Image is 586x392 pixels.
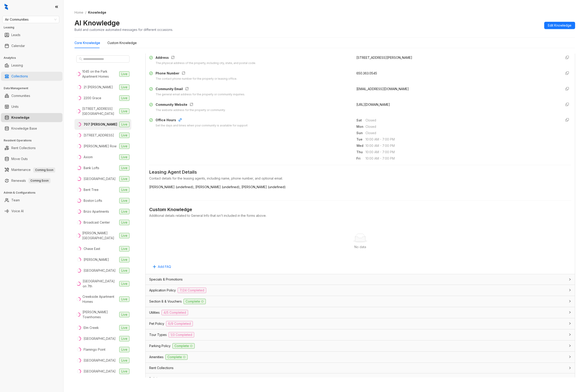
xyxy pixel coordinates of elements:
span: Live [119,296,129,302]
span: Live [119,176,129,182]
div: [STREET_ADDRESS][GEOGRAPHIC_DATA] [82,106,117,116]
h3: Resident Operations [4,138,63,143]
div: Application Policy7/24 Completed [146,285,575,296]
div: Core Knowledge [74,40,100,45]
span: collapsed [569,289,571,291]
img: logo [5,4,8,10]
a: Units [11,102,19,111]
span: Edit Knowledge [548,23,571,28]
span: collapsed [569,355,571,358]
span: Amenities [149,355,164,360]
span: Live [119,358,129,363]
div: Section 8 & VouchersComplete [146,296,575,307]
div: AmenitiesComplete [146,352,575,362]
span: Live [119,209,129,214]
span: Tue [356,137,365,142]
span: 10:00 AM - 7:00 PM [365,150,558,155]
span: Specials & Promotions [149,277,183,282]
span: Coming Soon [29,178,50,183]
li: Team [1,196,62,205]
div: Additional details related to General Info that isn't included in the forms above. [149,213,571,218]
h3: Admin & Configurations [4,191,63,195]
span: Parking Policy [149,343,171,348]
div: [GEOGRAPHIC_DATA] [84,369,116,374]
h3: Data Management [4,86,63,90]
span: Sat [356,118,365,123]
span: Live [119,233,129,238]
div: Policies [146,373,575,384]
li: Units [1,102,62,111]
span: collapsed [569,300,571,303]
div: [GEOGRAPHIC_DATA] [84,268,116,273]
div: Elm Creek [84,325,99,330]
span: Section 8 & Vouchers [149,299,182,304]
div: [GEOGRAPHIC_DATA] [84,336,116,341]
li: Leasing [1,61,62,70]
span: Live [119,165,129,171]
div: [GEOGRAPHIC_DATA] [84,358,116,363]
span: collapsed [569,344,571,347]
li: / [85,10,86,15]
span: Mon [356,124,365,129]
span: Live [119,220,129,225]
div: Rent Collections [146,363,575,373]
span: collapsed [569,322,571,325]
span: Rent Collections [149,365,174,370]
div: Community Website [156,102,226,108]
span: search [79,57,82,61]
h3: Leasing [4,25,63,30]
span: collapsed [569,367,571,369]
div: Office Hours [156,118,248,123]
span: Sun [356,131,365,136]
span: 10:00 AM - 7:00 PM [365,143,558,148]
span: Live [119,122,129,127]
li: Maintenance [1,165,62,174]
span: 650.363.0545 [356,71,377,75]
div: Creekside Apartment Homes [82,294,117,304]
span: collapsed [569,333,571,336]
li: Knowledge [1,113,62,122]
div: Axiom [84,155,93,160]
div: Flamingo Point [84,347,105,352]
span: Live [119,143,129,149]
span: Live [119,71,129,77]
div: 707 [PERSON_NAME] [84,122,117,127]
div: Custom Knowledge [149,206,571,213]
span: Live [119,336,129,341]
div: [PERSON_NAME][GEOGRAPHIC_DATA] [82,231,117,241]
span: 7/24 Completed [178,288,206,293]
div: [PERSON_NAME] Row [84,144,117,149]
a: Voice AI [11,207,24,216]
div: No data [155,244,566,249]
span: Live [119,154,129,160]
div: [STREET_ADDRESS] [84,133,114,138]
div: [PERSON_NAME] [84,257,109,262]
span: 6/9 Completed [166,321,193,326]
div: 2200 Grace [84,96,101,101]
div: 1045 on the Park Apartment Homes [82,69,117,79]
div: [GEOGRAPHIC_DATA] on 7th [83,279,117,289]
span: Utilities [149,310,160,315]
div: Tour Types1/3 Completed [146,329,575,340]
a: Communities [11,91,30,100]
div: Contact details for the leasing agents, including name, phone number, and optional email. [149,176,571,181]
span: Complete [172,343,195,349]
div: [STREET_ADDRESS][PERSON_NAME] [356,55,558,60]
span: 1/3 Completed [169,332,194,338]
span: Knowledge [88,10,106,14]
span: collapsed [569,311,571,314]
span: 10:00 AM - 7:00 PM [365,156,558,161]
a: Move Outs [11,154,28,163]
div: 21 [PERSON_NAME] [84,85,113,90]
span: Live [119,133,129,138]
span: Application Policy [149,288,176,293]
span: collapsed [569,377,571,380]
span: Thu [356,150,365,155]
span: [PERSON_NAME] (undefined), [PERSON_NAME] (undefined), [PERSON_NAME] (undefined) [149,185,571,190]
a: Knowledge [11,113,30,122]
li: Communities [1,91,62,100]
span: Live [119,347,129,352]
div: Chase East [84,246,100,251]
span: Leasing Agent Details [149,169,571,176]
span: Live [119,187,129,192]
